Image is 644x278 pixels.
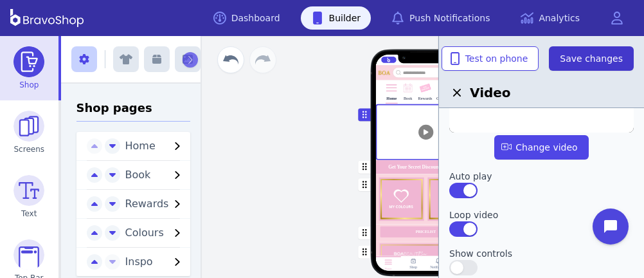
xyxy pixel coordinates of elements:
[120,138,191,154] button: Home
[505,141,577,154] span: Change video
[125,227,164,239] span: Colours
[452,52,528,65] span: Test on phone
[409,265,417,270] div: Shop
[442,46,539,71] button: Test on phone
[381,6,500,30] a: Push Notifications
[430,265,446,270] div: Notifations
[436,97,449,101] div: Colours
[125,140,156,152] span: Home
[120,167,191,183] button: Book
[14,144,45,154] span: Screens
[301,6,371,30] a: Builder
[76,99,191,122] h3: Shop pages
[125,198,169,210] span: Rewards
[510,6,590,30] a: Analytics
[449,247,634,260] label: Show controls
[120,196,191,212] button: Rewards
[19,80,39,90] span: Shop
[125,255,153,268] span: Inspo
[404,97,412,101] div: Book
[203,6,291,30] a: Dashboard
[449,84,634,102] h2: Video
[386,97,397,101] div: Home
[375,160,476,174] button: Get Your Secret Discount Code Here
[375,225,476,242] button: PRICELIST
[494,135,588,160] button: Change video
[10,9,84,27] img: BravoShop
[449,170,634,183] label: Auto play
[560,52,623,65] span: Save changes
[120,225,191,241] button: Colours
[120,254,191,270] button: Inspo
[418,97,433,101] div: Rewards
[384,267,391,270] div: Home
[549,46,634,71] button: Save changes
[21,208,37,219] span: Text
[449,208,634,221] label: Loop video
[125,169,151,181] span: Book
